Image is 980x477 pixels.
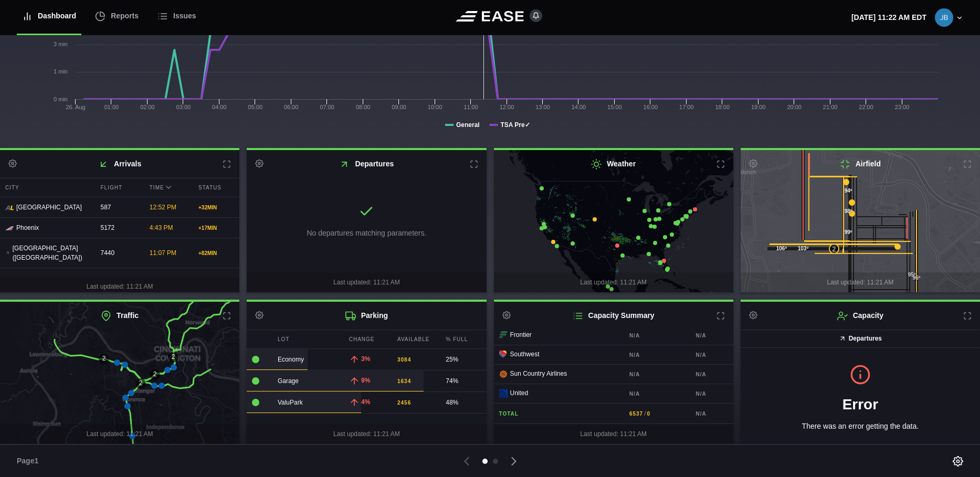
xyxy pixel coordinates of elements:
div: Time [144,178,191,197]
b: Total [499,410,616,418]
span: Sun Country Airlines [510,370,567,377]
b: 2456 [397,399,411,407]
div: Flight [96,178,142,197]
span: Economy [278,356,304,363]
text: 07:00 [320,104,334,110]
text: 19:00 [751,104,766,110]
text: 03:00 [176,104,191,110]
b: N/A [629,390,683,398]
b: N/A [696,351,728,359]
text: 23:00 [895,104,910,110]
div: 74% [446,376,481,386]
div: Status [193,178,239,197]
b: 0 [647,410,651,418]
div: Available [392,330,438,348]
text: 10:00 [428,104,442,110]
div: Change [344,330,389,348]
span: [GEOGRAPHIC_DATA] ([GEOGRAPHIC_DATA]) [13,243,88,262]
text: 09:00 [392,104,406,110]
div: 2 [135,378,146,389]
span: Frontier [510,331,532,338]
b: N/A [696,370,728,378]
b: N/A [629,370,683,378]
text: 14:00 [572,104,586,110]
span: 4:43 PM [150,224,173,231]
text: 20:00 [787,104,802,110]
span: 11:07 PM [150,249,176,257]
text: 13:00 [535,104,550,110]
div: Last updated: 11:21 AM [494,424,733,444]
div: 2 [99,354,109,364]
div: 2 [829,243,839,254]
h2: Departures [247,150,486,178]
text: 18:00 [715,104,730,110]
div: 587 [96,197,142,217]
tspan: TSA Pre✓ [500,121,530,129]
b: N/A [696,332,728,340]
h2: Weather [494,150,733,178]
p: No departures matching parameters. [307,228,426,239]
p: There was an error getting the data. [757,421,963,432]
text: 04:00 [212,104,227,110]
img: 74ad5be311c8ae5b007de99f4e979312 [935,8,953,27]
b: 3084 [397,356,411,364]
span: ValuPark [278,399,303,406]
span: Phoenix [16,223,39,232]
button: Departures [741,330,980,348]
tspan: 3 min [54,41,68,47]
span: 12:52 PM [150,204,176,211]
div: Last updated: 11:21 AM [741,272,980,292]
b: N/A [696,390,728,398]
tspan: 26. Aug [66,104,85,110]
tspan: General [456,121,480,129]
span: 9% [361,377,370,384]
div: Lot [272,330,341,348]
div: Last updated: 11:21 AM [247,424,486,444]
text: 11:00 [463,104,478,110]
b: N/A [629,351,683,359]
div: 2 [150,369,160,380]
text: 16:00 [644,104,658,110]
text: 12:00 [500,104,514,110]
span: Southwest [510,351,540,358]
span: 3% [361,355,370,363]
b: 1634 [397,377,411,385]
div: Last updated: 11:21 AM [494,272,733,292]
span: United [510,389,529,397]
h1: Error [757,394,963,416]
tspan: 1 min [54,68,68,75]
text: 06:00 [284,104,299,110]
tspan: 0 min [54,96,68,102]
h2: Capacity Summary [494,302,733,330]
div: 2 [168,352,178,363]
h2: Parking [247,302,486,330]
div: 5172 [96,218,142,238]
div: 48% [446,398,481,407]
div: 25% [446,355,481,364]
p: [DATE] 11:22 AM EDT [851,12,926,23]
text: 17:00 [679,104,694,110]
text: 05:00 [248,104,263,110]
text: 22:00 [859,104,873,110]
div: 7440 [96,243,142,263]
span: Garage [278,377,299,385]
b: N/A [696,410,728,418]
text: 02:00 [140,104,155,110]
span: / [644,409,646,418]
text: 21:00 [823,104,838,110]
span: 4% [361,398,370,406]
div: Last updated: 11:21 AM [247,272,486,292]
h2: Airfield [741,150,980,178]
b: 6537 [629,410,643,418]
div: + 17 MIN [198,224,234,232]
text: 15:00 [607,104,622,110]
div: + 32 MIN [198,204,234,211]
text: 08:00 [356,104,371,110]
h2: Capacity [741,302,980,330]
div: + 82 MIN [198,249,234,257]
div: % Full [440,330,486,348]
span: [GEOGRAPHIC_DATA] [16,203,82,212]
b: N/A [629,332,683,340]
text: 01:00 [104,104,119,110]
span: Page 1 [17,455,43,467]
